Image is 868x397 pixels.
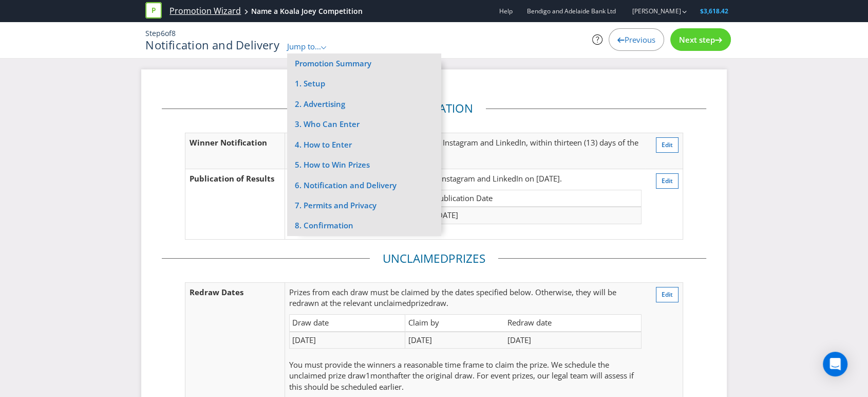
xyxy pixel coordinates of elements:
[428,298,448,308] span: draw.
[431,207,641,224] td: [DATE]
[823,352,847,376] div: Open Intercom Messenger
[656,137,678,153] button: Edit
[625,34,655,45] span: Previous
[161,28,165,38] span: 6
[662,140,673,149] span: Edit
[431,190,641,207] td: Publication Date
[370,370,394,381] span: month
[527,7,616,15] span: Bendigo and Adelaide Bank Ltd
[366,370,370,381] span: 1
[289,359,609,381] span: You must provide the winners a reasonable time frame to claim the prize. We schedule the unclaime...
[383,250,448,266] span: Unclaimed
[295,58,371,68] a: Promotion Summary
[287,155,441,175] a: 5. How to Win Prizes
[405,315,505,332] td: Claim by
[251,6,363,16] div: Name a Koala Joey Competition
[287,195,441,215] a: 7. Permits and Privacy
[448,250,479,266] span: Prize
[679,34,715,45] span: Next step
[165,28,172,38] span: of
[289,315,405,332] td: Draw date
[287,74,441,94] a: 1. Setup
[169,5,241,17] a: Promotion Wizard
[145,39,279,51] h1: Notification and Delivery
[287,94,441,114] a: 2. Advertising
[405,332,505,349] td: [DATE]
[499,7,513,15] a: Help
[287,175,441,195] a: 6. Notification and Delivery
[289,287,307,297] span: Prize
[185,169,285,239] td: Publication of Results
[411,298,428,308] span: prize
[656,287,678,302] button: Edit
[289,332,405,349] td: [DATE]
[172,28,176,38] span: 8
[289,173,641,184] p: The winner will be published in Facebook, Instagram and LinkedIn on [DATE].
[622,7,681,15] a: [PERSON_NAME]
[656,173,678,189] button: Edit
[289,287,616,308] span: s from each draw must be claimed by the dates specified below. Otherwise, they will be redrawn at...
[145,28,161,38] span: Step
[185,133,285,169] td: Winner Notification
[662,290,673,299] span: Edit
[289,137,641,159] p: The winner will be contacted via Facebook, Instagram and LinkedIn, within thirteen (13) days of t...
[287,114,441,134] a: 3. Who Can Enter
[287,41,321,51] span: Jump to...
[287,215,441,236] a: 8. Confirmation
[505,332,641,349] td: [DATE]
[700,7,728,15] span: $3,618.42
[662,176,673,185] span: Edit
[289,370,634,391] span: after the original draw. For event prizes, our legal team will assess if this should be scheduled...
[479,250,485,266] span: s
[287,135,441,155] a: 4. How to Enter
[505,315,641,332] td: Redraw date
